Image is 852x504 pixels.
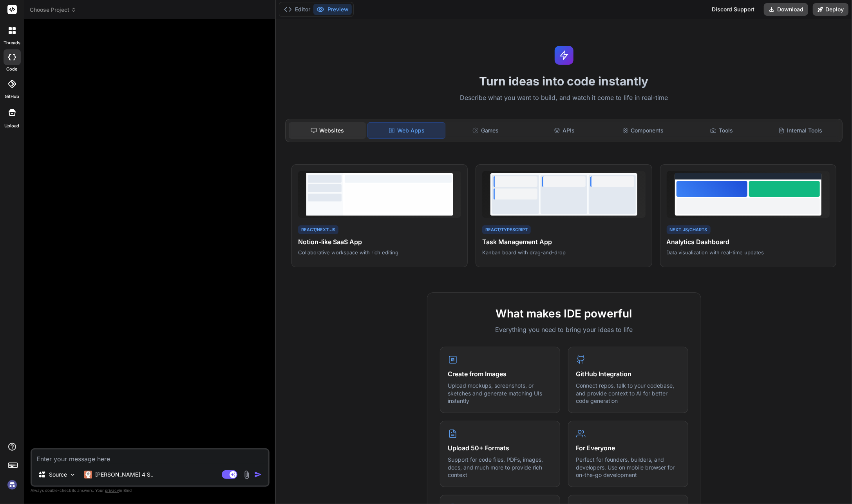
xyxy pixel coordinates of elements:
[448,456,552,479] p: Support for code files, PDFs, images, docs, and much more to provide rich context
[576,382,680,405] p: Connect repos, talk to your codebase, and provide context to AI for better code generation
[5,93,19,100] label: GitHub
[298,225,338,234] div: React/Next.js
[30,6,76,14] span: Choose Project
[440,325,688,334] p: Everything you need to bring your ideas to life
[313,4,352,15] button: Preview
[482,225,531,234] div: React/TypeScript
[440,305,688,322] h2: What makes IDE powerful
[447,122,524,139] div: Games
[5,123,20,129] label: Upload
[49,471,67,479] p: Source
[576,443,680,453] h4: For Everyone
[707,3,759,16] div: Discord Support
[667,249,830,256] p: Data visualization with real-time updates
[448,443,552,453] h4: Upload 50+ Formats
[482,249,645,256] p: Kanban board with drag-and-drop
[7,66,18,73] label: code
[576,456,680,479] p: Perfect for founders, builders, and developers. Use on mobile browser for on-the-go development
[482,237,645,247] h4: Task Management App
[280,93,847,103] p: Describe what you want to build, and watch it come to life in real-time
[813,3,848,16] button: Deploy
[31,487,270,494] p: Always double-check its answers. Your in Bind
[5,478,19,491] img: signin
[667,225,711,234] div: Next.js/Charts
[576,369,680,379] h4: GitHub Integration
[242,470,251,479] img: attachment
[762,122,839,139] div: Internal Tools
[84,471,92,479] img: Claude 4 Sonnet
[526,122,603,139] div: APIs
[4,40,20,46] label: threads
[367,122,445,139] div: Web Apps
[69,471,76,478] img: Pick Models
[683,122,760,139] div: Tools
[281,4,313,15] button: Editor
[448,369,552,379] h4: Create from Images
[298,237,461,247] h4: Notion-like SaaS App
[298,249,461,256] p: Collaborative workspace with rich editing
[764,3,808,16] button: Download
[105,488,119,493] span: privacy
[448,382,552,405] p: Upload mockups, screenshots, or sketches and generate matching UIs instantly
[667,237,830,247] h4: Analytics Dashboard
[254,471,262,479] img: icon
[604,122,682,139] div: Components
[289,122,366,139] div: Websites
[95,471,154,479] p: [PERSON_NAME] 4 S..
[280,74,847,88] h1: Turn ideas into code instantly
